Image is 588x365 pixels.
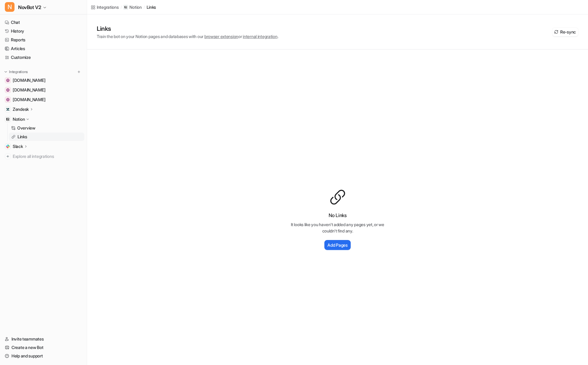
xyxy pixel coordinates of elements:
a: Notion iconNotion [123,4,141,10]
h2: Add Pages [327,242,347,248]
a: Reports [2,36,84,44]
img: support.novritsch.com [6,78,10,82]
a: Create a new Bot [2,343,84,352]
span: internal integration [243,34,277,39]
a: Help and support [2,352,84,360]
a: Articles [2,44,84,53]
p: It looks like you haven't added any pages yet, or we couldn't find any. [289,221,386,234]
a: support.novritsch.com[DOMAIN_NAME] [2,76,84,85]
img: menu_add.svg [77,70,81,74]
span: [DOMAIN_NAME] [13,97,45,103]
span: / [144,5,145,10]
p: Overview [17,125,35,131]
img: eu.novritsch.com [6,88,10,92]
p: Notion [13,116,25,122]
button: Add Pages [324,240,350,250]
span: N [5,2,15,12]
p: Slack [13,143,23,149]
h3: No Links [289,212,386,219]
p: Notion [129,4,141,10]
a: Explore all integrations [2,152,84,161]
span: [DOMAIN_NAME] [13,77,45,83]
div: Integrations [97,4,119,10]
a: Chat [2,18,84,27]
a: eu.novritsch.com[DOMAIN_NAME] [2,86,84,94]
button: Integrations [2,69,30,75]
p: Zendesk [13,106,29,112]
img: us.novritsch.com [6,98,10,101]
span: Train the bot on your Notion pages and databases with our or . [97,34,278,39]
img: Notion [6,117,10,121]
a: History [2,27,84,35]
img: Zendesk [6,107,10,111]
a: Customize [2,53,84,62]
span: NovBot V2 [18,3,41,11]
img: Notion icon [124,6,127,9]
span: Explore all integrations [13,152,82,161]
p: Integrations [9,69,28,74]
a: Links [9,133,84,141]
span: [DOMAIN_NAME] [13,87,45,93]
p: Links [18,134,27,140]
a: Integrations [91,4,119,10]
a: Invite teammates [2,335,84,343]
img: Slack [6,145,10,148]
span: browser extension [204,34,238,39]
span: / [121,5,122,10]
a: links [147,4,156,10]
a: us.novritsch.com[DOMAIN_NAME] [2,95,84,104]
a: Overview [9,124,84,132]
button: Re-sync [552,28,578,36]
h1: Links [97,24,278,33]
img: expand menu [4,70,8,74]
img: explore all integrations [5,153,11,159]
